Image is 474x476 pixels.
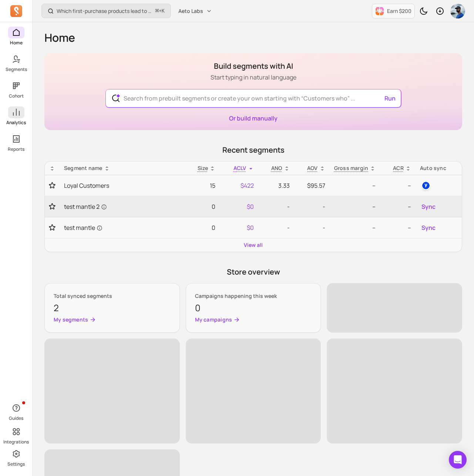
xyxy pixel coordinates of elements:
[64,223,180,232] a: test mantle
[229,114,278,122] a: Or build manually
[449,451,467,469] div: Open Intercom Messenger
[263,223,290,232] p: -
[64,181,109,190] span: Loyal Customers
[8,401,24,423] button: Guides
[155,7,159,16] kbd: ⌘
[41,4,171,18] button: Which first-purchase products lead to the highest revenue per customer over time?⌘+K
[211,61,296,71] h1: Build segments with AI
[381,91,399,106] button: Run
[64,202,180,211] a: test mantle 2
[420,201,437,212] button: Sync
[189,223,215,232] p: 0
[64,223,102,232] span: test mantle
[195,316,232,323] p: My campaigns
[44,267,462,277] p: Store overview
[195,292,312,300] p: Campaigns happening this week
[299,202,325,211] p: -
[174,4,216,18] button: Aeto Labs
[372,4,415,18] button: Earn $200
[9,415,23,421] p: Guides
[162,8,165,14] kbd: K
[54,301,171,314] p: 2
[7,461,25,467] p: Settings
[450,4,465,18] img: avatar
[44,31,462,44] h1: Home
[421,181,430,190] img: yotpo
[44,145,462,155] p: Recent segments
[393,164,404,172] p: ACR
[64,202,107,211] span: test mantle 2
[54,316,171,323] a: My segments
[186,339,321,443] span: ‌
[334,181,376,190] p: --
[44,339,180,443] span: ‌
[57,7,152,15] p: Which first-purchase products lead to the highest revenue per customer over time?
[384,223,411,232] p: --
[224,202,254,211] p: $0
[10,40,23,46] p: Home
[224,223,254,232] p: $0
[189,202,215,211] p: 0
[3,439,29,445] p: Integrations
[334,202,376,211] p: --
[189,181,215,190] p: 15
[54,292,171,300] p: Total synced segments
[54,316,88,323] p: My segments
[384,202,411,211] p: --
[263,181,290,190] p: 3.33
[155,7,165,15] span: +
[327,283,462,333] span: ‌
[118,89,389,107] input: Search from prebuilt segments or create your own starting with “Customers who” ...
[334,164,369,172] p: Gross margin
[421,223,436,232] span: Sync
[420,164,457,172] div: Auto sync
[198,164,208,171] span: Size
[271,164,282,171] span: ANO
[299,181,325,190] p: $95.57
[195,316,312,323] a: My campaigns
[8,146,24,152] p: Reports
[49,182,55,189] button: Toggle favorite
[416,4,431,18] button: Toggle dark mode
[387,7,411,15] p: Earn $200
[178,7,203,15] span: Aeto Labs
[421,202,436,211] span: Sync
[64,164,180,172] div: Segment name
[211,73,296,82] p: Start typing in natural language
[224,181,254,190] p: $422
[420,222,437,234] button: Sync
[9,93,24,99] p: Cohort
[263,202,290,211] p: -
[195,301,312,314] p: 0
[299,223,325,232] p: -
[334,223,376,232] p: --
[233,164,246,171] span: ACLV
[49,203,55,210] button: Toggle favorite
[64,181,180,190] a: Loyal Customers
[384,181,411,190] p: --
[6,67,27,72] p: Segments
[49,224,55,231] button: Toggle favorite
[420,180,432,191] button: yotpo
[244,241,263,249] a: View all
[307,164,318,172] p: AOV
[327,339,462,443] span: ‌
[6,120,26,126] p: Analytics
